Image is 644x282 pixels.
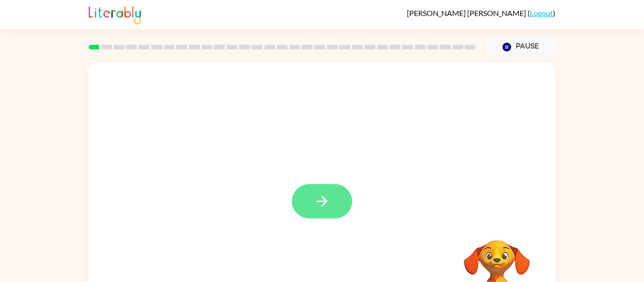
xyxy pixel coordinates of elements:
[407,8,555,17] div: ( )
[407,8,528,17] span: [PERSON_NAME] [PERSON_NAME]
[89,4,141,24] img: Literably
[487,36,555,58] button: Pause
[530,8,553,17] a: Logout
